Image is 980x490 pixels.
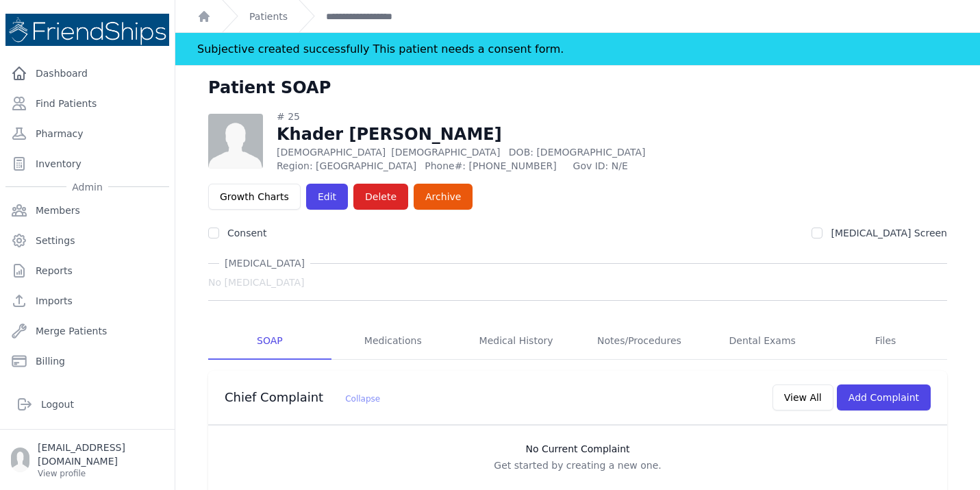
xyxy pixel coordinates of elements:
[11,391,164,418] a: Logout
[391,147,500,158] span: [DEMOGRAPHIC_DATA]
[5,14,169,46] img: Medical Missions EMR
[208,77,331,99] h1: Patient SOAP
[277,123,721,145] h1: Khader [PERSON_NAME]
[5,120,169,147] a: Pharmacy
[772,384,833,411] button: View All
[353,184,408,210] button: Delete
[5,90,169,117] a: Find Patients
[277,145,721,159] p: [DEMOGRAPHIC_DATA]
[277,159,416,173] span: Region: [GEOGRAPHIC_DATA]
[831,228,947,238] label: [MEDICAL_DATA] Screen
[577,323,701,360] a: Notes/Procedures
[573,159,721,173] span: Gov ID: N/E
[837,384,931,411] button: Add Complaint
[208,323,947,360] nav: Tabs
[824,323,947,360] a: Files
[5,60,169,87] a: Dashboard
[38,468,164,479] p: View profile
[5,317,169,345] a: Merge Patients
[225,389,380,406] h3: Chief Complaint
[66,180,108,194] span: Admin
[219,256,310,270] span: [MEDICAL_DATA]
[5,287,169,315] a: Imports
[414,184,473,210] a: Archive
[701,323,824,360] a: Dental Exams
[331,323,455,360] a: Medications
[5,227,169,254] a: Settings
[175,33,980,66] div: Notification
[306,184,348,210] a: Edit
[5,378,169,405] a: Organizations
[227,228,266,238] label: Consent
[222,458,933,472] p: Get started by creating a new one.
[11,441,164,479] a: [EMAIL_ADDRESS][DOMAIN_NAME] View profile
[208,184,301,210] a: Growth Charts
[5,257,169,284] a: Reports
[38,441,164,468] p: [EMAIL_ADDRESS][DOMAIN_NAME]
[509,147,646,158] span: DOB: [DEMOGRAPHIC_DATA]
[455,323,578,360] a: Medical History
[222,442,933,456] h3: No Current Complaint
[208,275,304,289] span: No [MEDICAL_DATA]
[345,394,380,404] span: Collapse
[277,110,721,123] div: # 25
[249,10,288,23] a: Patients
[425,159,564,173] span: Phone#: [PHONE_NUMBER]
[5,197,169,224] a: Members
[5,150,169,177] a: Inventory
[197,33,564,65] div: Subjective created successfully This patient needs a consent form.
[5,347,169,375] a: Billing
[208,323,331,360] a: SOAP
[208,114,263,169] img: person-242608b1a05df3501eefc295dc1bc67a.jpg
